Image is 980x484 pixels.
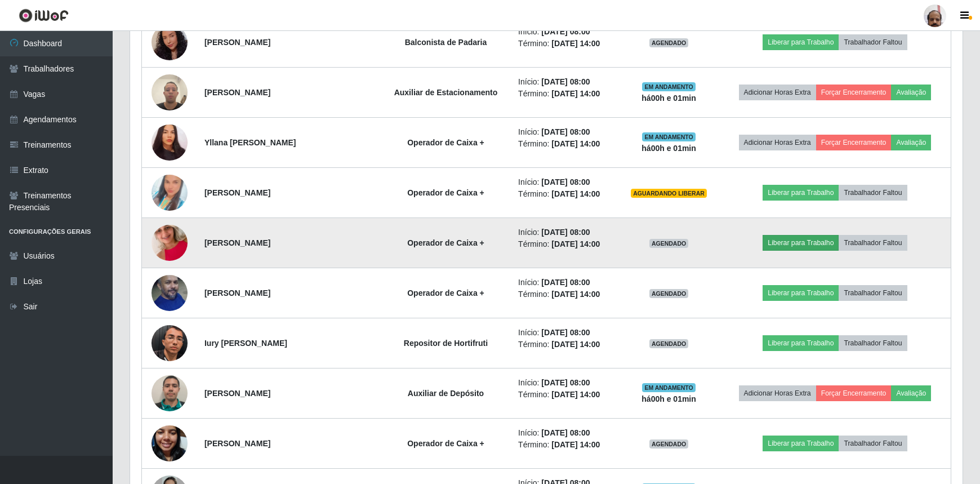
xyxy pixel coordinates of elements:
button: Avaliação [891,385,931,401]
button: Avaliação [891,85,931,100]
strong: há 00 h e 01 min [642,144,696,153]
strong: [PERSON_NAME] [204,188,270,197]
li: Término: [518,439,612,451]
li: Término: [518,288,612,300]
li: Início: [518,427,612,439]
button: Liberar para Trabalho [763,285,839,301]
img: 1737128739499.jpeg [152,322,188,365]
strong: [PERSON_NAME] [204,238,270,247]
img: 1655824719920.jpeg [152,123,188,162]
strong: Auxiliar de Depósito [408,389,484,398]
li: Término: [518,339,612,350]
li: Início: [518,26,612,38]
strong: Operador de Caixa + [407,188,484,197]
time: [DATE] 14:00 [551,340,600,349]
li: Início: [518,277,612,288]
li: Término: [518,138,612,150]
li: Término: [518,88,612,100]
button: Liberar para Trabalho [763,34,839,50]
button: Trabalhador Faltou [839,34,907,50]
strong: Operador de Caixa + [407,288,484,297]
time: [DATE] 08:00 [541,378,590,387]
strong: Repositor de Hortifruti [404,339,488,348]
span: EM ANDAMENTO [642,383,696,392]
time: [DATE] 08:00 [541,428,590,437]
time: [DATE] 08:00 [541,228,590,237]
strong: [PERSON_NAME] [204,288,270,297]
strong: [PERSON_NAME] [204,38,270,47]
button: Adicionar Horas Extra [739,135,816,150]
strong: Yllana [PERSON_NAME] [204,138,296,147]
img: 1737279332588.jpeg [152,161,188,225]
button: Trabalhador Faltou [839,436,907,451]
strong: Operador de Caixa + [407,238,484,247]
time: [DATE] 08:00 [541,328,590,337]
li: Início: [518,227,612,238]
button: Liberar para Trabalho [763,235,839,251]
strong: Operador de Caixa + [407,439,484,448]
button: Forçar Encerramento [816,85,892,100]
time: [DATE] 14:00 [551,290,600,299]
img: 1735855062052.jpeg [152,411,188,476]
span: AGENDADO [649,339,689,348]
img: CoreUI Logo [19,8,69,23]
span: AGUARDANDO LIBERAR [631,189,707,198]
button: Adicionar Horas Extra [739,85,816,100]
button: Avaliação [891,135,931,150]
time: [DATE] 14:00 [551,39,600,48]
li: Término: [518,188,612,200]
time: [DATE] 14:00 [551,390,600,399]
time: [DATE] 08:00 [541,177,590,187]
img: 1755389762312.jpeg [152,264,188,322]
strong: [PERSON_NAME] [204,439,270,448]
time: [DATE] 08:00 [541,27,590,36]
time: [DATE] 08:00 [541,278,590,287]
strong: [PERSON_NAME] [204,88,270,97]
strong: Balconista de Padaria [405,38,487,47]
img: 1753371469357.jpeg [152,19,188,65]
time: [DATE] 14:00 [551,139,600,148]
time: [DATE] 14:00 [551,239,600,248]
img: 1749491898504.jpeg [152,211,188,275]
li: Início: [518,377,612,389]
button: Forçar Encerramento [816,135,892,150]
span: EM ANDAMENTO [642,132,696,141]
img: 1753963052474.jpeg [152,68,188,116]
strong: [PERSON_NAME] [204,389,270,398]
strong: Operador de Caixa + [407,138,484,147]
button: Forçar Encerramento [816,385,892,401]
li: Término: [518,389,612,401]
span: AGENDADO [649,38,689,47]
span: AGENDADO [649,289,689,298]
button: Trabalhador Faltou [839,335,907,351]
button: Liberar para Trabalho [763,335,839,351]
time: [DATE] 14:00 [551,189,600,198]
button: Liberar para Trabalho [763,185,839,201]
button: Liberar para Trabalho [763,436,839,451]
strong: há 00 h e 01 min [642,94,696,103]
strong: há 00 h e 01 min [642,394,696,403]
button: Trabalhador Faltou [839,235,907,251]
li: Término: [518,38,612,50]
li: Início: [518,176,612,188]
strong: Auxiliar de Estacionamento [394,88,498,97]
li: Início: [518,327,612,339]
button: Trabalhador Faltou [839,185,907,201]
span: AGENDADO [649,439,689,449]
time: [DATE] 14:00 [551,440,600,449]
li: Início: [518,126,612,138]
strong: Iury [PERSON_NAME] [204,339,287,348]
img: 1751290026340.jpeg [152,375,188,411]
button: Trabalhador Faltou [839,285,907,301]
span: AGENDADO [649,239,689,248]
li: Início: [518,76,612,88]
time: [DATE] 08:00 [541,127,590,136]
time: [DATE] 14:00 [551,89,600,98]
span: EM ANDAMENTO [642,82,696,91]
time: [DATE] 08:00 [541,77,590,86]
button: Adicionar Horas Extra [739,385,816,401]
li: Término: [518,238,612,250]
